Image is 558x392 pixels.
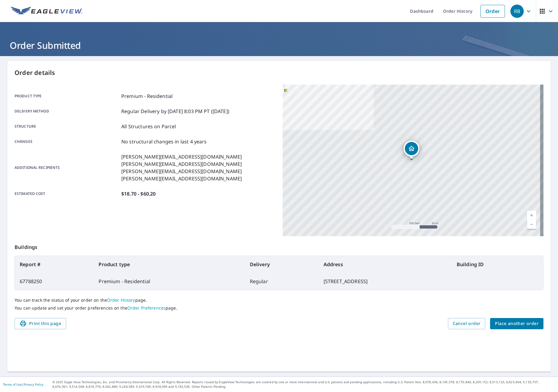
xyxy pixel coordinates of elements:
[15,92,119,100] p: Product type
[448,318,486,329] button: Cancel order
[24,382,43,387] a: Privacy Policy
[94,256,245,273] th: Product type
[510,5,524,18] div: RB
[121,123,176,130] p: All Structures on Parcel
[15,236,543,256] p: Buildings
[7,39,551,52] h1: Order Submitted
[480,5,505,18] a: Order
[121,92,173,100] p: Premium - Residential
[527,220,536,229] a: Current Level 17, Zoom Out
[15,318,66,329] button: Print this page
[3,382,22,387] a: Terms of Use
[15,256,94,273] th: Report #
[15,138,119,145] p: Changes
[15,190,119,197] p: Estimated cost
[319,273,452,290] td: [STREET_ADDRESS]
[121,153,242,160] p: [PERSON_NAME][EMAIL_ADDRESS][DOMAIN_NAME]
[404,141,419,159] div: Dropped pin, building 1, Residential property, 309 W 28th St Vancouver, WA 98660
[19,320,61,327] span: Print this page
[453,320,481,327] span: Cancel order
[15,153,119,182] p: Additional recipients
[527,211,536,220] a: Current Level 17, Zoom In
[127,305,166,311] a: Order Preferences
[11,7,82,16] img: EV Logo
[121,168,242,175] p: [PERSON_NAME][EMAIL_ADDRESS][DOMAIN_NAME]
[15,108,119,115] p: Delivery method
[52,380,555,389] p: © 2025 Eagle View Technologies, Inc. and Pictometry International Corp. All Rights Reserved. Repo...
[121,175,242,182] p: [PERSON_NAME][EMAIL_ADDRESS][DOMAIN_NAME]
[15,123,119,130] p: Structure
[15,297,543,303] p: You can track the status of your order on the page.
[121,138,207,145] p: No structural changes in last 4 years
[107,297,135,303] a: Order History
[495,320,539,327] span: Place another order
[121,108,229,115] p: Regular Delivery by [DATE] 8:03 PM PT ([DATE])
[15,68,543,77] p: Order details
[121,160,242,168] p: [PERSON_NAME][EMAIL_ADDRESS][DOMAIN_NAME]
[15,273,94,290] td: 67788250
[121,190,156,197] p: $18.70 - $60.20
[245,273,319,290] td: Regular
[245,256,319,273] th: Delivery
[319,256,452,273] th: Address
[452,256,543,273] th: Building ID
[94,273,245,290] td: Premium - Residential
[490,318,543,329] button: Place another order
[15,305,543,311] p: You can update and set your order preferences on the page.
[3,383,43,386] p: |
